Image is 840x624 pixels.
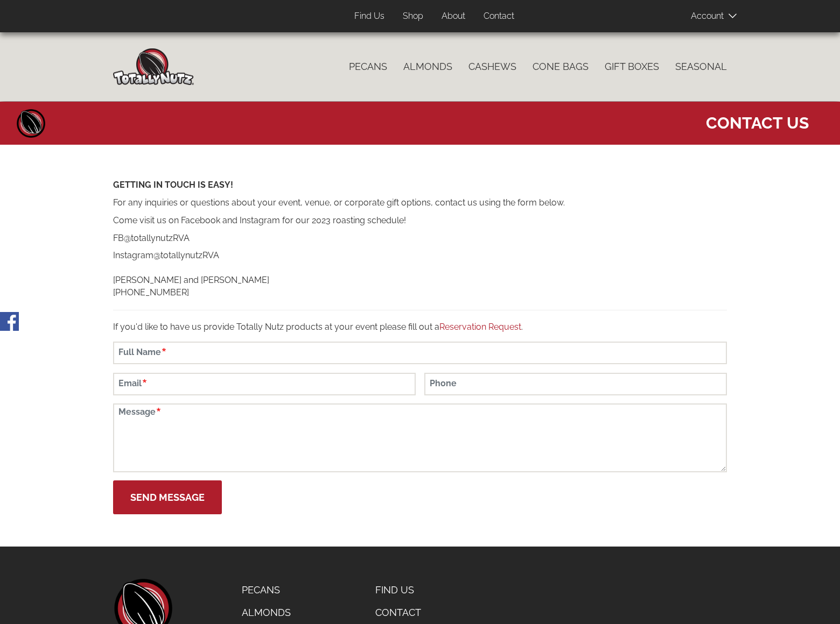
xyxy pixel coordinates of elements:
p: Come visit us on Facebook and Instagram for our 2023 roasting schedule! [113,215,727,227]
a: Seasonal [667,55,735,78]
input: Full Name [113,342,727,364]
a: Pecans [234,579,306,601]
input: Phone [424,373,727,395]
a: Reservation Request [439,322,521,332]
a: Cone Bags [524,55,597,78]
a: Gift Boxes [597,55,667,78]
img: Home [113,48,194,85]
p: If you'd like to have us provide Totally Nutz products at your event please fill out a . [113,321,727,334]
a: Contact [475,6,522,27]
button: Send Message [113,480,222,514]
a: Home [15,107,47,139]
a: Pecans [341,55,395,78]
a: Find Us [367,579,473,601]
input: Email [113,373,416,395]
span: Contact Us [706,107,809,134]
p: For any inquiries or questions about your event, venue, or corporate gift options, contact us usi... [113,197,727,209]
strong: GETTING IN TOUCH IS EASY! [113,180,233,190]
a: Contact [367,601,473,624]
p: Instagram@totallynutzRVA [PERSON_NAME] and [PERSON_NAME] [PHONE_NUMBER] [113,250,727,299]
p: FB@totallynutzRVA [113,232,727,245]
a: Find Us [346,6,393,27]
a: Almonds [395,55,460,78]
a: Shop [395,6,431,27]
a: About [433,6,473,27]
a: Cashews [460,55,524,78]
a: Almonds [234,601,306,624]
